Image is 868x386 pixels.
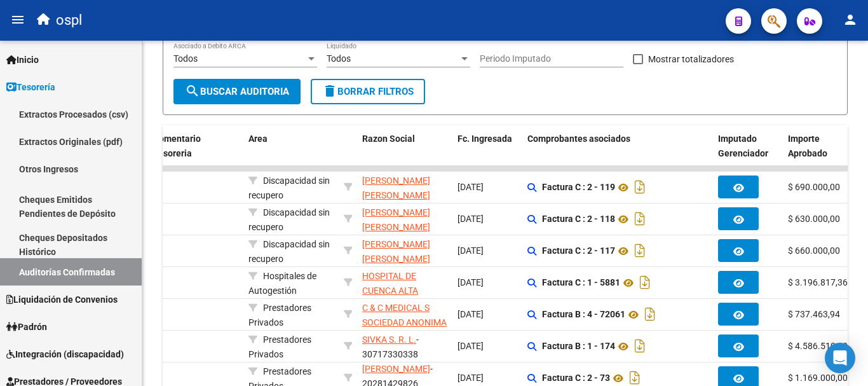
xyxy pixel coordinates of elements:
span: Fc. Ingresada [458,134,512,144]
span: ospl [56,6,82,34]
button: Buscar Auditoria [173,79,301,104]
span: $ 660.000,00 [788,245,840,256]
div: - 30707174702 [362,301,447,327]
span: Liquidación de Convenios [6,293,118,307]
datatable-header-cell: Importe Aprobado [783,125,853,167]
span: $ 1.169.000,00 [788,373,848,383]
span: Inicio [6,53,39,67]
div: - 30715080156 [362,269,447,296]
span: Imputado Gerenciador [718,134,768,158]
span: Integración (discapacidad) [6,347,124,361]
button: Borrar Filtros [311,79,425,104]
span: Discapacidad sin recupero [248,207,330,232]
i: Descargar documento [632,240,648,261]
span: Hospitales de Autogestión [248,271,316,296]
span: Importe Aprobado [788,134,827,158]
span: [PERSON_NAME] [PERSON_NAME] [362,176,430,200]
datatable-header-cell: Comprobantes asociados [522,125,713,167]
span: Borrar Filtros [322,86,414,97]
span: $ 4.586.510,83 [788,341,848,351]
span: [DATE] [458,214,484,224]
datatable-header-cell: Comentario Tesoreria [148,125,243,167]
span: [DATE] [458,341,484,351]
div: - 30717330338 [362,333,447,359]
span: Discapacidad sin recupero [248,239,330,264]
span: Comentario Tesoreria [153,134,201,158]
span: Prestadores Privados [248,334,311,359]
i: Descargar documento [632,336,648,356]
mat-icon: menu [10,12,25,27]
span: Discapacidad sin recupero [248,176,330,200]
span: C & C MEDICAL S SOCIEDAD ANONIMA [362,303,447,327]
i: Descargar documento [637,272,653,293]
span: $ 690.000,00 [788,182,840,192]
div: - 27238528475 [362,174,447,200]
datatable-header-cell: Razon Social [357,125,452,167]
span: SIVKA S. R. L. [362,334,416,345]
strong: Factura C : 1 - 5881 [542,278,620,288]
span: Mostrar totalizadores [648,52,734,67]
span: [PERSON_NAME] [PERSON_NAME] [362,207,430,232]
span: Padrón [6,320,47,334]
span: [PERSON_NAME] [PERSON_NAME] [362,239,430,264]
i: Descargar documento [632,209,648,229]
span: Prestadores Privados [248,303,311,327]
span: Todos [173,53,198,64]
span: [DATE] [458,245,484,256]
span: [DATE] [458,309,484,319]
strong: Factura B : 1 - 174 [542,341,615,352]
strong: Factura C : 2 - 73 [542,373,610,383]
strong: Factura B : 4 - 72061 [542,310,625,320]
span: Tesorería [6,80,55,94]
datatable-header-cell: Area [243,125,339,167]
span: Todos [327,53,351,64]
datatable-header-cell: Imputado Gerenciador [713,125,783,167]
span: Razon Social [362,134,415,144]
span: [DATE] [458,373,484,383]
datatable-header-cell: Fc. Ingresada [452,125,522,167]
div: - 27238528475 [362,237,447,264]
span: [DATE] [458,277,484,287]
div: - 27238528475 [362,205,447,232]
span: [PERSON_NAME] [362,364,430,374]
span: Area [248,134,268,144]
span: HOSPITAL DE CUENCA ALTA [PERSON_NAME] SERVICIO DE ATENCION MEDICA INTEGRAL PARA LA COMUNIDAD [362,271,441,368]
span: $ 630.000,00 [788,214,840,224]
span: [DATE] [458,182,484,192]
span: Comprobantes asociados [527,134,630,144]
span: $ 737.463,94 [788,309,840,319]
span: Buscar Auditoria [185,86,289,97]
i: Descargar documento [632,177,648,197]
mat-icon: person [843,12,858,27]
span: $ 3.196.817,36 [788,277,848,287]
strong: Factura C : 2 - 117 [542,246,615,256]
strong: Factura C : 2 - 119 [542,183,615,193]
i: Descargar documento [642,304,658,324]
div: Open Intercom Messenger [825,343,855,373]
mat-icon: delete [322,83,337,99]
strong: Factura C : 2 - 118 [542,214,615,224]
mat-icon: search [185,83,200,99]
